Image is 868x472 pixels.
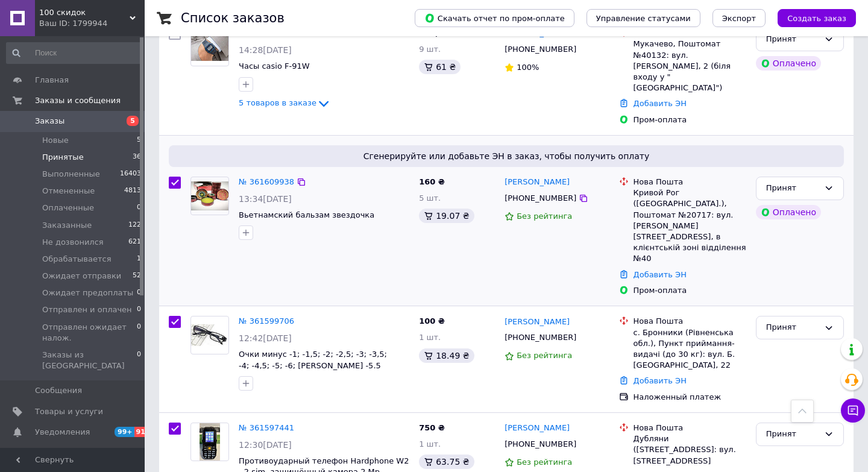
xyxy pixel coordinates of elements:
[191,181,228,210] img: Фото товару
[42,186,95,197] span: Отмененные
[766,13,856,22] a: Создать заказ
[239,333,292,343] span: 12:42[DATE]
[137,350,141,371] span: 0
[191,34,228,61] img: Фото товару
[39,18,145,29] div: Ваш ID: 1799944
[634,423,746,433] div: Нова Пошта
[42,271,121,282] span: Ожидает отправки
[42,220,92,231] span: Заказанные
[133,271,141,282] span: 52
[634,285,746,296] div: Пром-оплата
[502,436,579,452] div: [PHONE_NUMBER]
[174,150,839,162] span: Сгенерируйте или добавьте ЭН в заказ, чтобы получить оплату
[120,169,141,180] span: 16403
[634,316,746,327] div: Нова Пошта
[634,433,746,467] div: Дубляни ([STREET_ADDRESS]: вул. [STREET_ADDRESS]
[634,115,746,125] div: Пром-оплата
[712,9,766,27] button: Экспорт
[239,423,294,432] a: № 361597441
[596,14,691,23] span: Управление статусами
[634,376,687,385] a: Добавить ЭН
[766,321,819,334] div: Принят
[756,56,821,71] div: Оплачено
[239,350,387,370] a: Очки минус -1; -1,5; -2; -2,5; -3; -3,5; -4; -4,5; -5; -6; [PERSON_NAME] -5.5
[505,177,570,188] a: [PERSON_NAME]
[502,330,579,345] div: [PHONE_NUMBER]
[42,288,133,298] span: Ожидает предоплаты
[841,398,865,423] button: Чат с покупателем
[42,135,69,146] span: Новые
[787,14,846,23] span: Создать заказ
[419,194,441,203] span: 5 шт.
[39,7,130,18] span: 100 скидок
[722,14,756,23] span: Экспорт
[200,423,220,461] img: Фото товару
[419,45,441,54] span: 9 шт.
[137,322,141,344] span: 0
[634,39,746,93] div: Мукачево, Поштомат №40132: вул. [PERSON_NAME], 2 (біля входу у "[GEOGRAPHIC_DATA]")
[766,33,819,46] div: Принят
[419,455,474,469] div: 63.75 ₴
[35,95,121,106] span: Заказы и сообщения
[133,152,141,163] span: 36
[190,316,229,354] a: Фото товару
[42,169,100,180] span: Выполненные
[239,177,294,186] a: № 361609938
[419,333,441,342] span: 1 шт.
[517,458,572,467] span: Без рейтинга
[634,177,746,187] div: Нова Пошта
[756,205,821,219] div: Оплачено
[505,423,570,434] a: [PERSON_NAME]
[35,406,103,417] span: Товары и услуги
[419,177,445,186] span: 160 ₴
[517,351,572,360] span: Без рейтинга
[634,327,746,371] div: с. Бронники (Рівненська обл.), Пункт приймання-видачі (до 30 кг): вул. Б. [GEOGRAPHIC_DATA], 22
[35,116,64,127] span: Заказы
[419,60,461,74] div: 61 ₴
[42,237,104,248] span: Не дозвонился
[634,392,746,403] div: Наложенный платеж
[128,220,141,231] span: 122
[517,212,572,221] span: Без рейтинга
[419,348,474,363] div: 18.49 ₴
[415,9,574,27] button: Скачать отчет по пром-оплате
[137,135,141,146] span: 5
[42,350,137,371] span: Заказы из [GEOGRAPHIC_DATA]
[634,187,746,264] div: Кривой Рог ([GEOGRAPHIC_DATA].), Поштомат №20717: вул. [PERSON_NAME][STREET_ADDRESS], в клієнтськ...
[42,304,132,315] span: Отправлен и оплачен
[35,385,82,396] span: Сообщения
[124,186,141,197] span: 4813
[190,28,229,66] a: Фото товару
[419,423,445,432] span: 750 ₴
[137,254,141,265] span: 1
[134,427,148,437] span: 91
[517,63,539,72] span: 100%
[239,316,294,326] a: № 361599706
[502,190,579,206] div: [PHONE_NUMBER]
[239,194,292,204] span: 13:34[DATE]
[42,203,94,213] span: Оплаченные
[190,177,229,215] a: Фото товару
[42,322,137,344] span: Отправлен ожидает налож.
[42,152,84,163] span: Принятые
[137,304,141,315] span: 0
[239,61,310,71] span: Часы casio F-91W
[502,42,579,57] div: [PHONE_NUMBER]
[239,98,316,107] span: 5 товаров в заказе
[239,440,292,450] span: 12:30[DATE]
[587,9,700,27] button: Управление статусами
[181,11,285,25] h1: Список заказов
[191,324,228,346] img: Фото товару
[778,9,856,27] button: Создать заказ
[115,427,134,437] span: 99+
[35,427,90,438] span: Уведомления
[35,75,69,86] span: Главная
[239,98,331,107] a: 5 товаров в заказе
[766,428,819,441] div: Принят
[419,316,445,326] span: 100 ₴
[239,210,374,219] a: Вьетнамский бальзам звездочка
[505,316,570,328] a: [PERSON_NAME]
[128,237,141,248] span: 621
[239,45,292,55] span: 14:28[DATE]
